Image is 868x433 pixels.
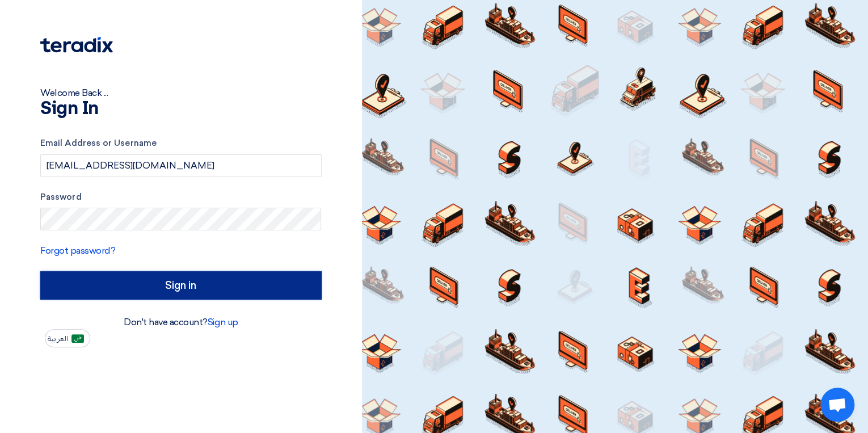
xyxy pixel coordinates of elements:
[40,245,115,256] a: Forgot password?
[45,329,90,347] button: العربية
[208,317,238,327] a: Sign up
[40,100,322,118] h1: Sign In
[40,154,322,177] input: Enter your business email or username
[40,86,322,100] div: Welcome Back ...
[40,37,113,53] img: Teradix logo
[40,316,322,329] div: Don't have account?
[40,191,322,204] label: Password
[820,388,854,422] div: Open chat
[71,334,84,343] img: ar-AR.png
[40,271,322,300] input: Sign in
[40,137,322,150] label: Email Address or Username
[48,335,68,343] span: العربية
